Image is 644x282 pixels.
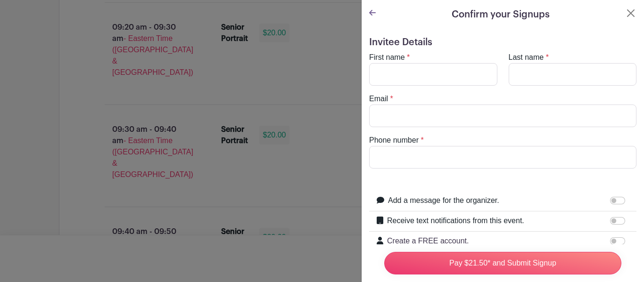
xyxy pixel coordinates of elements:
input: Pay $21.50* and Submit Signup [384,252,621,274]
button: Close [625,8,636,19]
h5: Invitee Details [369,37,636,48]
label: Email [369,93,388,105]
label: First name [369,52,405,63]
p: Create a FREE account. [387,235,608,247]
label: Last name [509,52,544,63]
label: Phone number [369,135,419,146]
label: Add a message for the organizer. [388,195,499,206]
label: Receive text notifications from this event. [387,215,524,226]
h5: Confirm your Signups [452,8,550,22]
